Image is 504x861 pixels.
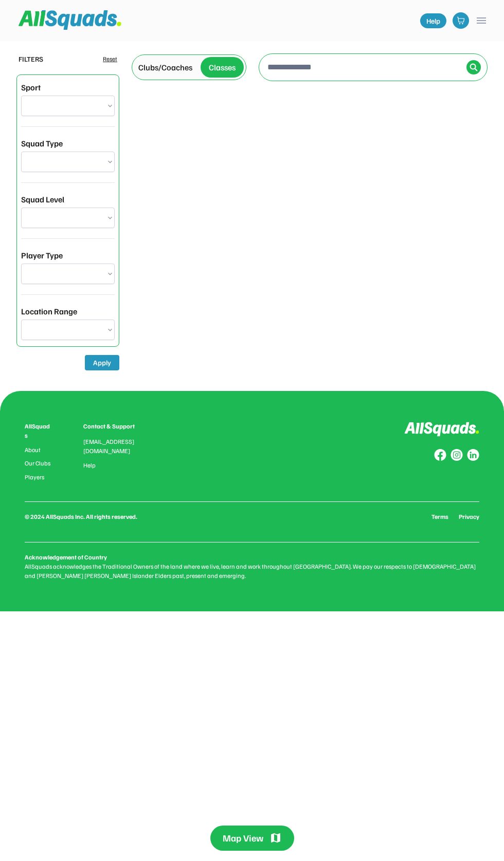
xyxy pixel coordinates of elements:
[25,553,107,562] div: Acknowledgement of Country
[25,446,52,454] a: About
[19,53,43,64] div: FILTERS
[223,832,263,845] div: Map View
[83,462,96,469] a: Help
[25,562,479,581] div: AllSquads acknowledges the Traditional Owners of the land where we live, learn and work throughou...
[459,512,479,521] a: Privacy
[83,437,147,456] div: [EMAIL_ADDRESS][DOMAIN_NAME]
[21,81,41,93] div: Sport
[138,61,192,73] div: Clubs/Coaches
[103,54,117,64] div: Reset
[25,512,137,521] div: © 2024 AllSquads Inc. All rights reserved.
[420,13,446,28] a: Help
[21,193,64,205] div: Squad Level
[21,137,63,149] div: Squad Type
[457,16,465,25] img: shopping-cart-01%20%281%29.svg
[21,305,77,317] div: Location Range
[434,449,446,461] img: Group%20copy%208.svg
[25,422,52,440] div: AllSquads
[475,14,488,27] button: menu
[467,449,479,461] img: Group%20copy%206.svg
[404,422,479,437] img: Logo%20inverted.svg
[431,512,448,521] a: Terms
[83,422,147,431] div: Contact & Support
[470,63,478,71] img: Icon%20%2838%29.svg
[209,61,236,73] div: Classes
[451,449,463,461] img: Group%20copy%207.svg
[85,355,119,370] button: Apply
[25,474,52,481] a: Players
[19,10,121,30] img: Squad%20Logo.svg
[25,460,52,467] a: Our Clubs
[21,249,63,261] div: Player Type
